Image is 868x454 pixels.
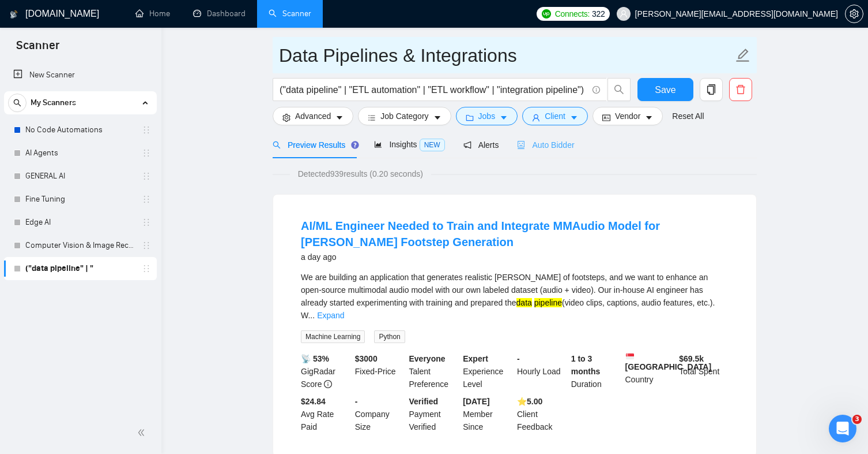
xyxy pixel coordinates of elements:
[25,142,135,165] a: AI Agents
[8,94,27,112] button: search
[290,168,431,180] span: Detected 939 results (0.20 seconds)
[463,397,489,406] b: [DATE]
[142,195,151,204] span: holder
[463,354,488,363] b: Expert
[355,397,358,406] b: -
[317,311,344,320] a: Expand
[301,219,660,248] a: AI/ML Engineer Needed to Train and Integrate MMAudio Model for [PERSON_NAME] Footstep Generation
[335,113,344,122] span: caret-down
[517,140,574,150] span: Auto Bidder
[137,427,149,438] span: double-left
[730,84,752,95] span: delete
[380,110,428,122] span: Job Category
[517,354,520,363] b: -
[532,113,540,122] span: user
[679,354,704,363] b: $ 69.5k
[602,113,610,122] span: idcard
[25,211,135,234] a: Edge AI
[852,415,862,424] span: 3
[279,41,733,70] input: Scanner name...
[25,188,135,211] a: Fine Tuning
[570,113,578,122] span: caret-down
[142,264,151,273] span: holder
[626,352,634,360] img: 🇸🇬
[463,140,499,150] span: Alerts
[374,140,382,148] span: area-chart
[463,141,471,149] span: notification
[13,64,148,87] a: New Scanner
[9,99,26,107] span: search
[374,330,405,343] span: Python
[358,107,451,125] button: barsJob Categorycaret-down
[608,84,630,95] span: search
[517,141,525,149] span: robot
[522,107,588,125] button: userClientcaret-down
[280,83,587,97] input: Search Freelance Jobs...
[142,241,151,250] span: holder
[571,354,601,376] b: 1 to 3 months
[677,352,731,390] div: Total Spent
[308,311,315,320] span: ...
[350,140,360,150] div: Tooltip anchor
[845,5,863,23] button: setting
[516,298,532,307] mark: data
[461,352,515,390] div: Experience Level
[301,330,365,343] span: Machine Learning
[135,9,170,18] a: homeHome
[273,141,281,149] span: search
[592,8,605,20] span: 322
[273,140,356,150] span: Preview Results
[466,113,474,122] span: folder
[592,86,600,94] span: info-circle
[407,395,461,433] div: Payment Verified
[625,352,712,371] b: [GEOGRAPHIC_DATA]
[31,91,76,114] span: My Scanners
[623,352,677,390] div: Country
[353,352,407,390] div: Fixed-Price
[299,395,353,433] div: Avg Rate Paid
[409,354,446,363] b: Everyone
[273,107,353,125] button: settingAdvancedcaret-down
[301,354,329,363] b: 📡 53%
[456,107,518,125] button: folderJobscaret-down
[517,397,542,406] b: ⭐️ 5.00
[324,380,332,388] span: info-circle
[353,395,407,433] div: Company Size
[374,140,444,149] span: Insights
[637,78,693,101] button: Save
[25,165,135,188] a: GENERAL AI
[25,118,135,142] a: No Code Automations
[301,250,729,264] div: a day ago
[25,257,135,280] a: ("data pipeline" | "
[569,352,623,390] div: Duration
[301,397,326,406] b: $24.84
[700,78,723,101] button: copy
[534,298,562,307] mark: pipeline
[407,352,461,390] div: Talent Preference
[672,110,704,122] a: Reset All
[301,271,729,322] div: We are building an application that generates realistic [PERSON_NAME] of footsteps, and we want t...
[592,107,663,125] button: idcardVendorcaret-down
[655,83,675,97] span: Save
[420,139,445,151] span: NEW
[295,110,331,122] span: Advanced
[607,78,631,101] button: search
[515,395,569,433] div: Client Feedback
[10,5,18,24] img: logo
[829,415,856,442] iframe: Intercom live chat
[620,10,628,18] span: user
[409,397,439,406] b: Verified
[193,9,246,18] a: dashboardDashboard
[545,110,565,122] span: Client
[4,64,157,87] li: New Scanner
[729,78,752,101] button: delete
[433,113,441,122] span: caret-down
[142,148,151,158] span: holder
[282,113,290,122] span: setting
[615,110,640,122] span: Vendor
[355,354,378,363] b: $ 3000
[555,8,590,20] span: Connects:
[142,218,151,227] span: holder
[500,113,508,122] span: caret-down
[515,352,569,390] div: Hourly Load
